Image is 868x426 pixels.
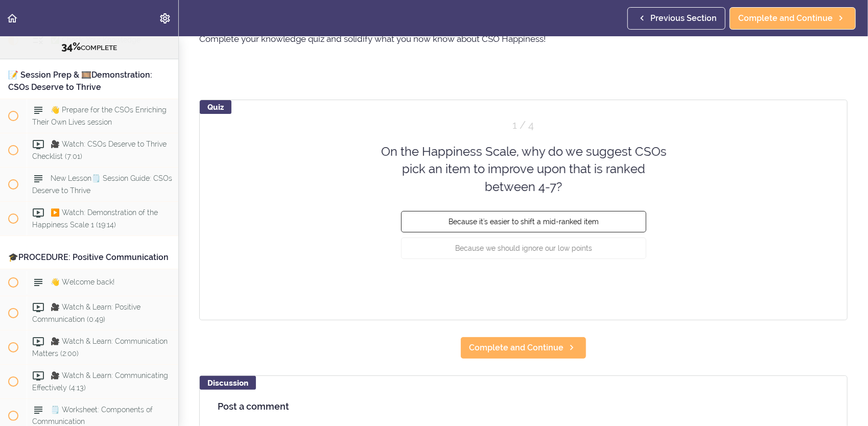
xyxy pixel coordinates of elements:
span: 🎥 Watch & Learn: Positive Communication (0:49) [32,303,140,323]
span: 🗒️ Worksheet: Components of Communication [32,406,153,425]
span: Because we should ignore our low points [455,244,592,252]
span: Complete and Continue [738,12,833,25]
svg: Settings Menu [159,12,171,25]
span: Because it's easier to shift a mid-ranked item [449,218,599,226]
a: Complete and Continue [730,7,856,30]
span: 🎥 Watch: CSOs Deserve to Thrive Checklist (7:01) [32,140,167,160]
a: Previous Section [627,7,725,30]
span: Previous Section [650,12,717,25]
div: On the Happiness Scale, why do we suggest CSOs pick an item to improve upon that is ranked betwee... [376,143,672,196]
span: ▶️ Watch: Demonstration of the Happiness Scale 1 (19:14) [32,208,158,228]
span: 🎥 Watch & Learn: Communication Matters (2:00) [32,337,168,357]
div: Discussion [200,376,256,390]
div: Quiz [200,100,231,114]
span: 👋 Prepare for the CSOs Enriching Their Own Lives session [32,106,167,126]
button: Because it's easier to shift a mid-ranked item [401,211,646,232]
span: 👋 Welcome back! [51,278,114,286]
div: Question 1 out of 4 [401,118,646,133]
span: Complete and Continue [469,342,564,354]
span: New Lesson🗒️ Session Guide: CSOs Deserve to Thrive [32,174,172,194]
div: COMPLETE [13,40,166,54]
a: Complete and Continue [460,337,587,359]
svg: Back to course curriculum [6,12,18,25]
button: Because we should ignore our low points [401,238,646,259]
h4: Post a comment [218,401,829,412]
p: Complete your knowledge quiz and solidify what you now know about CSO Happiness! [199,31,848,46]
span: 34% [61,40,81,53]
span: 🎥 Watch & Learn: Communicating Effectively (4:13) [32,371,168,391]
